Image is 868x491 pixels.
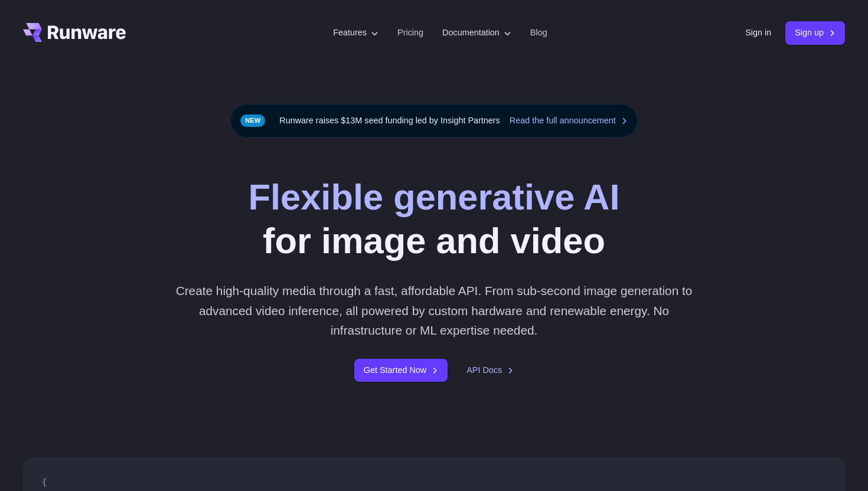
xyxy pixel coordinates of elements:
label: Documentation [442,26,511,40]
span: { [42,477,47,487]
div: Runware raises $13M seed funding led by Insight Partners [230,104,638,138]
label: Features [333,26,378,40]
a: Go to / [23,23,126,42]
a: Read the full announcement [510,114,628,127]
a: API Docs [466,364,514,377]
a: Pricing [397,26,423,40]
a: Sign in [745,26,771,40]
strong: Flexible generative AI [249,176,620,217]
a: Blog [530,26,547,40]
a: Get Started Now [354,359,448,382]
a: Sign up [785,21,845,44]
h1: for image and video [249,175,620,262]
p: Create high-quality media through a fast, affordable API. From sub-second image generation to adv... [171,281,697,340]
